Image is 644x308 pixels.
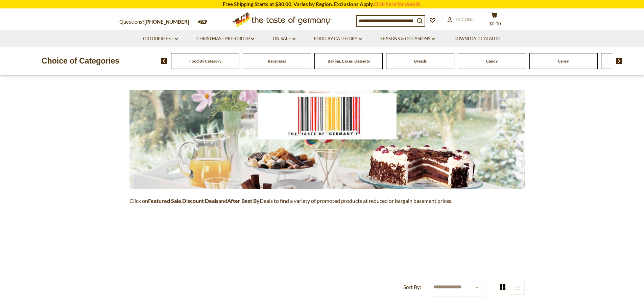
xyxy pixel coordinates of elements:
[380,35,435,43] a: Seasons & Occasions
[328,58,370,64] a: Baking, Cakes, Desserts
[447,16,477,23] a: Account
[182,197,218,204] strong: Discount Deals
[268,58,286,64] a: Beverages
[129,90,525,189] img: the-taste-of-germany-barcode-3.jpg
[161,58,167,64] img: previous arrow
[196,35,254,43] a: Christmas - PRE-ORDER
[148,197,181,204] strong: Featured Sale
[129,197,452,204] span: Click on , and Deals to find a variety of promoted products at reduced or bargain basement prices.
[616,58,622,64] img: next arrow
[489,21,501,26] span: $0.00
[189,58,221,64] a: Food By Category
[486,58,498,64] a: Candy
[558,58,569,64] a: Cereal
[453,35,501,43] a: Download Catalog
[414,58,427,64] a: Breads
[314,35,362,43] a: Food By Category
[119,18,194,26] p: Questions?
[143,35,178,43] a: Oktoberfest
[374,1,422,7] a: Click here for details.
[456,17,477,22] span: Account
[227,197,260,204] strong: After Best By
[403,283,421,291] label: Sort By:
[144,19,189,25] a: [PHONE_NUMBER]
[484,12,505,29] button: $0.00
[273,35,295,43] a: On Sale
